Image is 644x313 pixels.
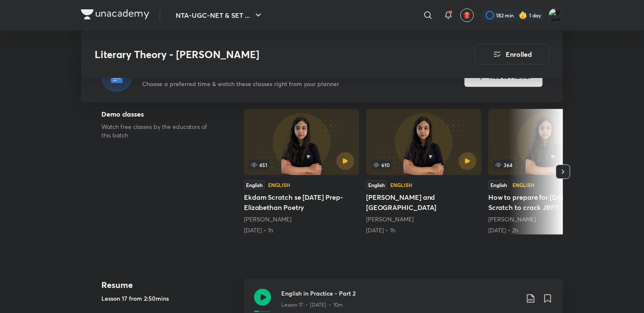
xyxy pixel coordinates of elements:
[244,215,359,224] div: Neerja Raheja
[366,180,387,190] div: English
[366,192,482,212] h5: [PERSON_NAME] and [GEOGRAPHIC_DATA]
[101,294,237,303] h5: Lesson 17 from 2:50mins
[244,226,359,235] div: 16th Jun • 1h
[549,8,563,22] img: Varsha V
[244,215,291,223] a: [PERSON_NAME]
[488,192,604,212] h5: How to prepare for [DATE] from Scratch to crack JRF?
[281,301,343,309] p: Lesson 17 • [DATE] • 10m
[488,226,604,235] div: 22nd Aug • 2h
[366,109,482,235] a: 610EnglishEnglish[PERSON_NAME] and [GEOGRAPHIC_DATA][PERSON_NAME][DATE] • 1h
[81,9,149,20] img: Company Logo
[488,109,604,235] a: How to prepare for December 2025 from Scratch to crack JRF?
[488,109,604,235] a: 364EnglishEnglishHow to prepare for [DATE] from Scratch to crack JRF?[PERSON_NAME][DATE] • 2h
[244,192,359,212] h5: Ekdam Scratch se [DATE] Prep- Elizabethan Poetry
[81,9,149,22] a: Company Logo
[488,215,536,223] a: [PERSON_NAME]
[101,123,217,140] p: Watch free classes by the educators of this batch
[460,8,474,22] button: avatar
[493,160,514,170] span: 364
[475,44,549,64] button: Enrolled
[249,160,269,170] span: 451
[371,160,392,170] span: 610
[101,279,237,291] h4: Resume
[366,109,482,235] a: Wyatt and Surrey
[488,180,509,190] div: English
[463,11,471,19] img: avatar
[268,182,290,187] div: English
[142,79,339,88] p: Choose a preferred time & watch these classes right from your planner
[366,226,482,235] div: 18th Jun • 1h
[366,215,482,224] div: Neerja Raheja
[244,109,359,235] a: Ekdam Scratch se December 2025 Prep- Elizabethan Poetry
[488,215,604,224] div: Neerja Raheja
[171,7,269,24] button: NTA-UGC-NET & SET ...
[366,215,414,223] a: [PERSON_NAME]
[519,11,527,20] img: streak
[281,289,519,298] h3: English in Practice - Part 2
[244,180,265,190] div: English
[95,48,427,61] h3: Literary Theory - [PERSON_NAME]
[390,182,412,187] div: English
[101,109,217,119] h5: Demo classes
[244,109,359,235] a: 451EnglishEnglishEkdam Scratch se [DATE] Prep- Elizabethan Poetry[PERSON_NAME][DATE] • 1h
